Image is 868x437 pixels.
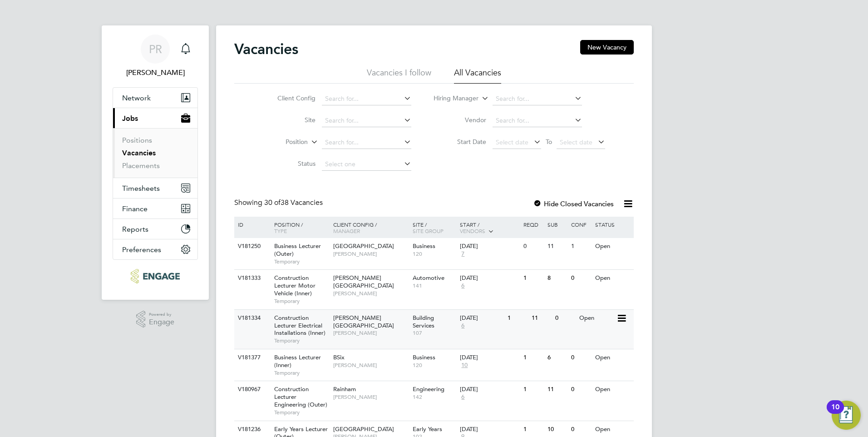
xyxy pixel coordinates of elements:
div: [DATE] [460,314,503,322]
div: 11 [545,238,569,255]
div: V181250 [236,238,267,255]
div: V180967 [236,381,267,398]
li: Vacancies I follow [367,67,431,84]
span: 38 Vacancies [264,198,323,207]
div: Position / [267,217,331,238]
span: [GEOGRAPHIC_DATA] [333,425,394,433]
div: 1 [505,310,529,327]
a: Positions [122,136,152,144]
span: Construction Lecturer Motor Vehicle (Inner) [274,274,316,297]
span: Temporary [274,409,329,416]
div: Jobs [113,128,197,178]
span: Business [413,242,435,250]
span: [PERSON_NAME] [333,362,408,369]
div: 1 [569,238,592,255]
div: Open [593,238,632,255]
span: Timesheets [122,184,160,193]
span: Rainham [333,385,356,393]
div: Site / [410,217,458,238]
div: [DATE] [460,243,519,250]
span: [PERSON_NAME] [333,393,408,401]
span: To [543,136,555,148]
input: Select one [322,158,411,171]
span: Engineering [413,385,444,393]
div: 0 [569,381,592,398]
button: New Vacancy [580,40,634,55]
span: Site Group [413,227,444,234]
span: Building Services [413,314,434,329]
button: Timesheets [113,178,197,198]
label: Status [263,159,316,168]
span: Temporary [274,369,329,377]
div: V181377 [236,349,267,366]
span: 7 [460,250,466,258]
span: 107 [413,329,456,337]
button: Preferences [113,239,197,259]
div: 1 [521,349,545,366]
span: Early Years [413,425,442,433]
div: [DATE] [460,386,519,393]
div: 8 [545,270,569,287]
span: Preferences [122,245,161,254]
div: Conf [569,217,592,232]
span: Select date [496,138,528,146]
span: Reports [122,225,148,233]
span: Powered by [149,311,174,318]
span: BSix [333,353,345,361]
span: [PERSON_NAME] [333,290,408,297]
input: Search for... [322,114,411,127]
input: Search for... [322,93,411,105]
span: Automotive [413,274,444,282]
div: [DATE] [460,274,519,282]
span: Temporary [274,258,329,265]
span: Select date [560,138,592,146]
span: Jobs [122,114,138,123]
div: Open [593,349,632,366]
div: 1 [521,381,545,398]
div: 11 [529,310,553,327]
div: Reqd [521,217,545,232]
div: Open [577,310,616,327]
div: 0 [569,349,592,366]
div: Status [593,217,632,232]
div: Start / [458,217,521,239]
span: Finance [122,204,148,213]
span: 120 [413,250,456,258]
span: 142 [413,393,456,401]
span: [PERSON_NAME] [333,250,408,258]
img: ncclondon-logo-retina.png [131,269,179,283]
label: Position [256,138,308,147]
div: Open [593,270,632,287]
span: Business Lecturer (Outer) [274,242,321,258]
span: Network [122,94,151,102]
button: Finance [113,199,197,218]
div: Sub [545,217,569,232]
div: Client Config / [331,217,410,238]
button: Jobs [113,108,197,128]
span: [PERSON_NAME][GEOGRAPHIC_DATA] [333,274,394,289]
button: Open Resource Center, 10 new notifications [832,401,861,430]
span: 6 [460,393,466,401]
span: Vendors [460,227,485,234]
div: 10 [831,407,839,419]
button: Reports [113,219,197,239]
span: Temporary [274,337,329,344]
div: [DATE] [460,426,519,433]
span: [GEOGRAPHIC_DATA] [333,242,394,250]
span: Temporary [274,298,329,305]
span: Engage [149,318,174,326]
span: Business [413,353,435,361]
input: Search for... [322,136,411,149]
div: V181333 [236,270,267,287]
span: Manager [333,227,360,234]
span: Type [274,227,287,234]
div: 6 [545,349,569,366]
span: [PERSON_NAME][GEOGRAPHIC_DATA] [333,314,394,329]
input: Search for... [493,93,582,105]
input: Search for... [493,114,582,127]
span: Construction Lecturer Engineering (Outer) [274,385,327,408]
div: 0 [569,270,592,287]
div: Showing [234,198,325,208]
span: 141 [413,282,456,289]
span: 6 [460,322,466,330]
